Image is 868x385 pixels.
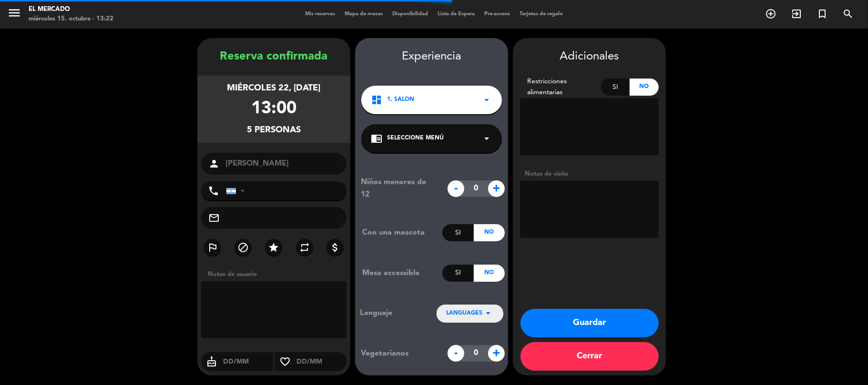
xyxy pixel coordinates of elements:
[521,342,659,371] button: Cerrar
[203,269,350,279] div: Notas de usuario
[247,123,301,137] div: 5 personas
[355,48,508,66] div: Experiencia
[474,265,505,282] div: No
[474,224,505,241] div: No
[817,8,828,20] i: turned_in_not
[520,169,659,179] div: Notas de visita
[765,8,776,20] i: add_circle_outline
[354,176,443,201] div: Niños menores de 12
[388,11,433,17] span: Disponibilidad
[387,95,414,105] span: 1. SALON
[251,95,296,123] div: 13:00
[226,182,248,200] div: Argentina: +54
[29,14,113,24] div: miércoles 15. octubre - 13:22
[448,345,464,362] span: -
[222,356,273,368] input: DD/MM
[7,6,21,23] button: menu
[7,6,21,20] i: menu
[480,11,515,17] span: Pre-acceso
[842,8,854,20] i: search
[355,227,442,239] div: Con una mascota
[201,356,222,367] i: cake
[329,242,341,253] i: attach_money
[481,94,492,106] i: arrow_drop_down
[29,5,113,14] div: El Mercado
[482,307,494,319] i: arrow_drop_down
[360,307,421,319] div: Lenguaje
[371,133,382,144] i: chrome_reader_mode
[442,265,473,282] div: Si
[442,224,473,241] div: Si
[448,180,464,197] span: -
[208,185,219,197] i: phone
[299,242,310,253] i: repeat
[300,11,340,17] span: Mis reservas
[355,267,442,279] div: Mesa accessible
[630,79,659,96] div: No
[488,180,505,197] span: +
[446,309,482,318] span: LANGUAGES
[208,158,220,169] i: person
[207,242,218,253] i: outlined_flag
[268,242,279,253] i: star
[387,134,444,143] span: Seleccione Menú
[227,81,321,95] div: miércoles 22, [DATE]
[520,48,659,66] div: Adicionales
[521,309,659,337] button: Guardar
[340,11,388,17] span: Mapa de mesas
[481,133,492,144] i: arrow_drop_down
[208,212,220,224] i: mail_outline
[296,356,347,368] input: DD/MM
[275,356,296,367] i: favorite_border
[197,48,350,66] div: Reserva confirmada
[520,76,601,98] div: Restricciones alimentarias
[601,79,630,96] div: Si
[488,345,505,362] span: +
[433,11,480,17] span: Lista de Espera
[354,347,443,360] div: Vegetarianos
[791,8,802,20] i: exit_to_app
[371,94,382,106] i: dashboard
[515,11,568,17] span: Tarjetas de regalo
[237,242,249,253] i: block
